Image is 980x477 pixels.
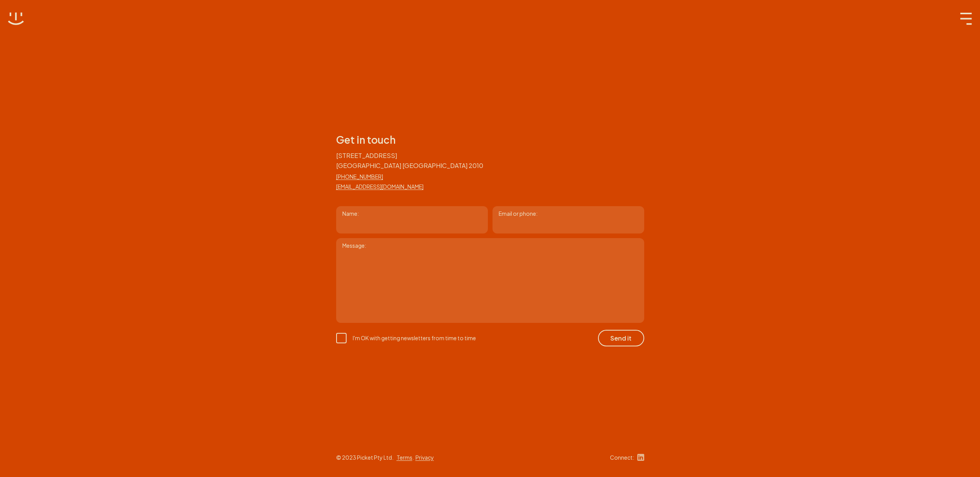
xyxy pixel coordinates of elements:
p: Connect: [610,453,634,462]
span: I'm OK with getting newsletters from time to time [353,334,476,341]
p: © 2023 Picket Pty Ltd. [336,453,394,462]
a: Privacy [415,454,434,461]
p: [STREET_ADDRESS] [GEOGRAPHIC_DATA] [GEOGRAPHIC_DATA] 2010 [336,151,483,171]
a: [EMAIL_ADDRESS][DOMAIN_NAME] [336,182,483,191]
button: Send it [598,330,644,346]
a: Terms [397,454,412,461]
label: Email or phone: [499,209,538,218]
a: [PHONE_NUMBER] [336,172,483,181]
label: Name: [342,209,359,218]
h2: Get in touch [336,134,483,146]
div: . [397,453,439,462]
label: Message: [336,238,644,253]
